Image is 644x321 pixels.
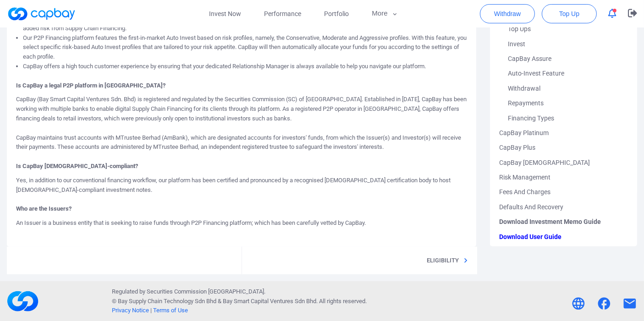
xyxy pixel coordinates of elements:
[480,4,535,23] button: Withdraw
[16,163,138,169] strong: Is CapBay [DEMOGRAPHIC_DATA]-compliant?
[499,51,628,66] a: CapBay Assure
[16,176,467,204] p: Yes, in addition to our conventional financing workflow, our platform has been certified and pron...
[424,256,461,265] p: Eligibility
[242,247,477,274] a: Eligibility
[264,9,301,19] span: Performance
[559,9,579,18] span: Top Up
[499,229,628,244] span: Download User Guide
[16,218,467,238] p: An Issuer is a business entity that is seeking to raise funds through P2P Financing platform; whi...
[499,111,628,125] a: Financing Types
[23,33,467,62] li: Our P2P Financing platform features the first-in-market Auto Invest based on risk profiles, namel...
[153,307,188,314] a: Terms of Use
[499,170,628,185] a: Risk Management
[499,140,628,155] a: CapBay Plus
[499,22,628,36] a: Top Ups
[112,307,149,314] a: Privacy Notice
[499,96,628,110] a: Repayments
[23,62,467,71] li: CapBay offers a high touch customer experience by ensuring that your dedicated Relationship Manag...
[223,298,316,305] span: Bay Smart Capital Ventures Sdn Bhd
[499,125,628,140] a: CapBay Platinum
[499,200,628,214] a: Defaults And Recovery
[499,214,628,229] span: Download Investment Memo Guide
[499,81,628,96] a: Withdrawal
[112,287,367,316] p: Regulated by Securities Commission [GEOGRAPHIC_DATA]. © Bay Supply Chain Technology Sdn Bhd & . A...
[16,95,467,162] p: CapBay (Bay Smart Capital Ventures Sdn. Bhd) is registered and regulated by the Securities Commis...
[499,37,628,51] a: Invest
[324,9,349,19] span: Portfolio
[499,185,628,199] a: Fees And Charges
[499,155,628,170] a: CapBay [DEMOGRAPHIC_DATA]
[542,4,597,23] button: Top Up
[16,82,165,89] strong: Is CapBay a legal P2P platform in [GEOGRAPHIC_DATA]?
[16,205,72,212] strong: Who are the Issuers?
[7,286,39,317] img: footerLogo
[499,66,628,81] a: Auto-Invest Feature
